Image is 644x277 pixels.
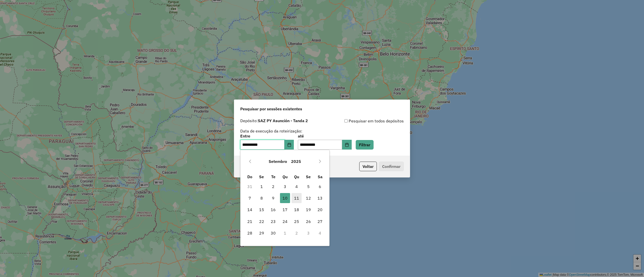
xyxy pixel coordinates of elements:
span: 20 [315,205,325,215]
span: 11 [292,193,302,203]
span: Do [247,174,252,179]
td: 29 [256,227,268,239]
td: 12 [303,192,314,204]
span: 10 [280,193,290,203]
span: 2 [268,181,278,192]
td: 30 [267,227,279,239]
span: 12 [303,193,313,203]
td: 17 [279,204,291,215]
span: Qu [294,174,299,179]
td: 14 [244,204,256,215]
td: 3 [279,180,291,192]
td: 8 [256,192,268,204]
td: 1 [279,227,291,239]
span: 1 [257,181,267,192]
div: Choose Date [240,150,330,246]
td: 2 [267,180,279,192]
td: 13 [314,192,326,204]
span: 15 [257,205,267,215]
td: 15 [256,204,268,215]
td: 2 [291,227,303,239]
span: 8 [257,193,267,203]
button: Choose Year [289,155,303,167]
span: 21 [245,216,255,226]
span: 4 [292,181,302,192]
button: Choose Date [342,140,352,150]
td: 11 [291,192,303,204]
button: Voltar [359,162,377,171]
button: Next Month [316,157,324,165]
td: 5 [303,180,314,192]
span: Se [306,174,311,179]
button: Filtrar [356,140,374,150]
span: 13 [315,193,325,203]
span: Sa [318,174,323,179]
span: 29 [257,228,267,238]
button: Choose Month [267,155,289,167]
td: 26 [303,216,314,227]
td: 24 [279,216,291,227]
td: 3 [303,227,314,239]
span: 7 [245,193,255,203]
span: Se [259,174,264,179]
span: 16 [268,205,278,215]
td: 23 [267,216,279,227]
td: 25 [291,216,303,227]
td: 19 [303,204,314,215]
td: 9 [267,192,279,204]
span: Pesquisar por sessões existentes [240,106,302,112]
td: 16 [267,204,279,215]
label: Data de execução da roteirização: [240,128,302,134]
span: 22 [257,216,267,226]
button: Previous Month [246,157,254,165]
span: Te [271,174,275,179]
td: 6 [314,180,326,192]
strong: SAZ PY Asunción - Tanda 2 [258,118,308,123]
label: Depósito: [240,118,308,124]
label: até [298,133,351,139]
span: 25 [292,216,302,226]
span: 3 [280,181,290,192]
span: Qu [283,174,288,179]
td: 18 [291,204,303,215]
label: Entre [240,133,294,139]
td: 28 [244,227,256,239]
span: 26 [303,216,313,226]
span: 17 [280,205,290,215]
span: 27 [315,216,325,226]
td: 20 [314,204,326,215]
td: 22 [256,216,268,227]
td: 7 [244,192,256,204]
div: Pesquisar em todos depósitos [322,118,404,124]
span: 9 [268,193,278,203]
td: 10 [279,192,291,204]
span: 14 [245,205,255,215]
td: 27 [314,216,326,227]
td: 21 [244,216,256,227]
td: 4 [314,227,326,239]
span: 5 [303,181,313,192]
span: 30 [268,228,278,238]
span: 23 [268,216,278,226]
span: 19 [303,205,313,215]
span: 6 [315,181,325,192]
td: 31 [244,180,256,192]
span: 18 [292,205,302,215]
span: 28 [245,228,255,238]
td: 1 [256,180,268,192]
button: Choose Date [285,140,294,150]
span: 24 [280,216,290,226]
td: 4 [291,180,303,192]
